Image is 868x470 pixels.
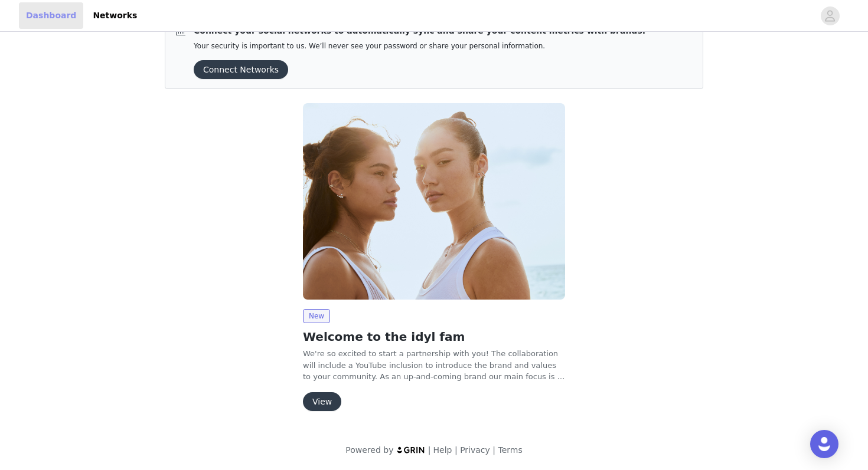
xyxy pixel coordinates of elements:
span: New [303,309,330,323]
span: | [492,445,495,455]
a: Dashboard [19,2,83,29]
a: Networks [86,2,144,29]
a: Privacy [460,445,490,455]
a: Terms [498,445,522,455]
img: idyl [303,103,565,300]
a: Help [433,445,452,455]
span: | [455,445,458,455]
p: We're so excited to start a partnership with you! The collaboration will include a YouTube inclus... [303,348,565,383]
div: avatar [824,6,836,25]
p: Your security is important to us. We’ll never see your password or share your personal information. [194,42,645,51]
span: | [428,445,431,455]
button: Connect Networks [194,60,288,79]
button: View [303,392,341,411]
a: View [303,397,341,406]
span: Powered by [345,445,393,455]
div: Open Intercom Messenger [810,430,838,458]
h2: Welcome to the idyl fam [303,328,565,346]
img: logo [396,446,426,453]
